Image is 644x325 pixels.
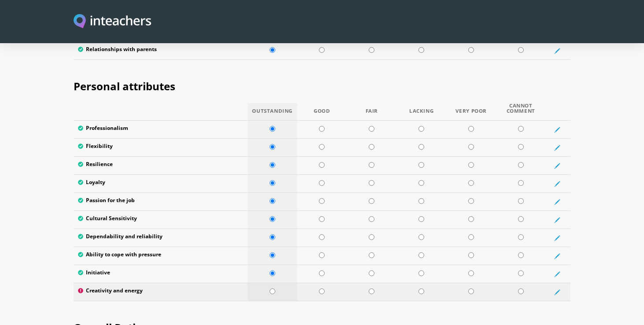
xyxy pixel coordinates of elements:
[78,288,243,296] label: Creativity and energy
[396,103,446,121] th: Lacking
[496,103,546,121] th: Cannot Comment
[78,270,243,278] label: Initiative
[78,215,243,224] label: Cultural Sensitivity
[248,103,297,121] th: Outstanding
[74,79,175,93] span: Personal attributes
[78,46,243,55] label: Relationships with parents
[78,233,243,242] label: Dependability and reliability
[78,251,243,260] label: Ability to cope with pressure
[78,161,243,170] label: Resilience
[74,14,151,30] img: Inteachers
[78,125,243,134] label: Professionalism
[78,179,243,188] label: Loyalty
[347,103,396,121] th: Fair
[74,14,151,30] a: Visit this site's homepage
[78,197,243,206] label: Passion for the job
[446,103,496,121] th: Very Poor
[78,143,243,152] label: Flexibility
[297,103,347,121] th: Good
